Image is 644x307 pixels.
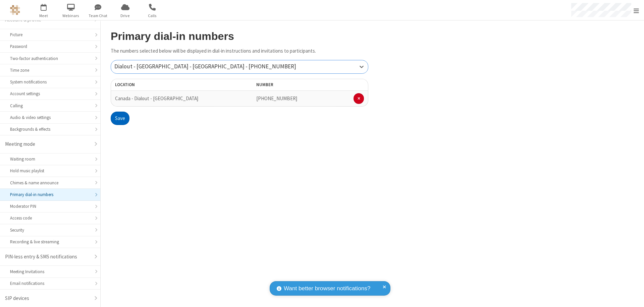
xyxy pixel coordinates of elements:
div: Hold music playlist [10,168,90,174]
span: Dialout - [GEOGRAPHIC_DATA] - [GEOGRAPHIC_DATA] - [PHONE_NUMBER] [114,63,296,70]
div: PIN-less entry & SMS notifications [5,253,90,261]
span: Calls [140,13,165,19]
div: System notifications [10,79,90,85]
div: SIP devices [5,295,90,302]
div: Picture [10,32,90,38]
button: Save [111,112,129,125]
span: Team Chat [86,13,111,19]
img: QA Selenium DO NOT DELETE OR CHANGE [10,5,20,15]
div: Waiting room [10,156,90,162]
div: Two-factor authentication [10,55,90,62]
div: Backgrounds & effects [10,126,90,132]
th: Location [111,79,214,91]
div: Security [10,227,90,233]
div: Primary dial-in numbers [10,191,90,198]
span: Drive [113,13,138,19]
div: Email notifications [10,280,90,287]
span: Webinars [58,13,84,19]
h2: Primary dial-in numbers [111,30,368,42]
div: Time zone [10,67,90,73]
div: Meeting mode [5,140,90,148]
div: Meeting Invitations [10,268,90,275]
div: Chimes & name announce [10,180,90,186]
div: Moderator PIN [10,203,90,209]
div: Password [10,43,90,50]
div: Recording & live streaming [10,239,90,245]
div: Access code [10,215,90,221]
td: Canada - Dialout - [GEOGRAPHIC_DATA] [111,91,214,107]
div: Audio & video settings [10,114,90,121]
span: Meet [31,13,56,19]
p: The numbers selected below will be displayed in dial-in instructions and invitations to participa... [111,47,368,55]
span: [PHONE_NUMBER] [256,95,297,102]
th: Number [252,79,368,91]
span: Want better browser notifications? [284,284,370,293]
div: Calling [10,103,90,109]
div: Account settings [10,90,90,97]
